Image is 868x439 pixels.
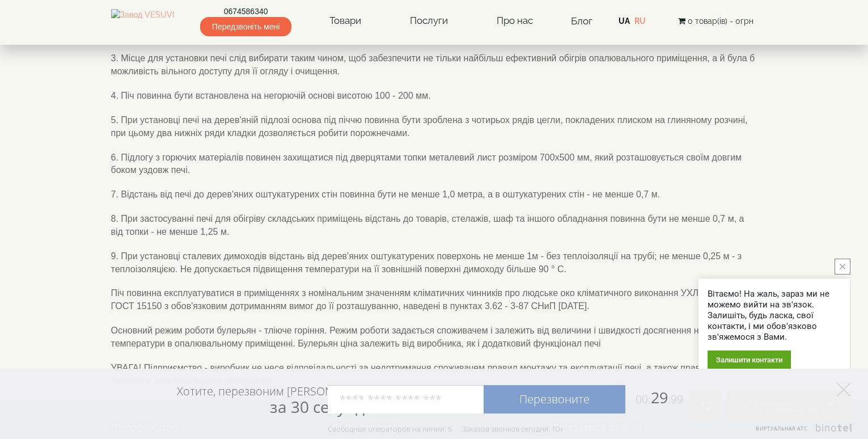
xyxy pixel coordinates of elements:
[318,8,372,34] a: Товари
[625,387,683,408] span: 29
[111,214,744,237] span: 8. При застосуванні печі для обігріву складських приміщень відстань до товарів, стелажів, шаф та ...
[111,115,748,138] span: 5. При установці печі на дерев'яній підлозі основа під піччю повинна бути зроблена з чотирьох ряд...
[328,424,564,433] div: Свободных операторов на линии: 5 Заказов звонков сегодня: 10+
[111,91,431,100] span: 4. Піч повинна бути встановлена ​​на негорючій основі висотою 100 - 200 мм.
[485,8,544,34] a: Про нас
[484,385,625,413] a: Перезвоните
[111,363,753,386] span: УВАГА! Підприємство - виробник не несе відповідальності за недотримання споживачем правил монтажу...
[634,16,646,26] a: RU
[111,189,660,199] span: 7. Відстань від печі до дерев'яних оштукатурених стін повинна бути не менше 1,0 метра, а в оштука...
[111,153,742,175] span: 6. Підлогу з горючих матеріалів повинен захищатися під дверцятами топки металевий лист розміром 7...
[399,8,459,34] a: Послуги
[619,16,630,26] a: UA
[668,392,683,407] span: :99
[111,9,174,33] img: Завод VESUVI
[111,251,742,274] span: 9. При установці сталевих димоходів відстань від дерев'яних оштукатурених поверхонь не менше 1м -...
[675,15,757,27] button: 0 товар(ів) - 0грн
[200,6,291,17] a: 0674586340
[111,288,745,311] span: Піч повинна експлуатуватися в приміщеннях з номінальним значенням кліматичних чинників про людськ...
[177,384,371,416] div: Хотите, перезвоним [PERSON_NAME]
[571,15,592,27] a: Блог
[636,392,651,407] span: 00:
[270,396,371,417] span: за 30 секунд?
[749,424,854,439] a: Виртуальная АТС
[756,425,808,432] span: Виртуальная АТС
[835,259,850,275] button: close button
[708,289,841,343] div: Вітаємо! На жаль, зараз ми не можемо вийти на зв'язок. Залишіть, будь ласка, свої контакти, і ми ...
[111,53,755,76] span: 3. Місце для установки печі слід вибирати таким чином, щоб забезпечити не тільки найбільш ефектив...
[708,351,791,369] div: Залишити контакти
[111,326,739,348] span: Основний режим роботи булерьян - тліюче горіння. Режим роботи задається споживачем і залежить від...
[200,17,291,36] span: Передзвоніть мені
[688,16,753,26] span: 0 товар(ів) - 0грн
